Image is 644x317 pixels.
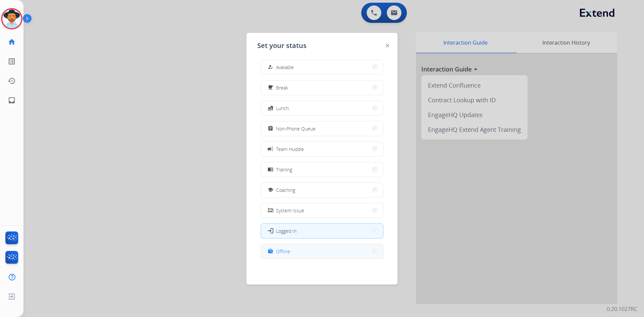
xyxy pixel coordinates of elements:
[268,85,273,91] mat-icon: free_breakfast
[2,9,21,28] img: avatar
[607,305,637,313] p: 0.20.1027RC
[8,96,16,104] mat-icon: inbox
[276,64,294,71] span: Available
[386,44,389,47] img: close-button
[276,125,316,132] span: Non-Phone Queue
[261,203,383,218] button: System Issue
[268,167,273,172] mat-icon: menu_book
[276,248,290,255] span: Offline
[276,105,289,112] span: Lunch
[261,183,383,197] button: Coaching
[276,166,292,173] span: Training
[268,126,273,131] mat-icon: assignment
[267,227,274,234] mat-icon: login
[8,77,16,85] mat-icon: history
[268,187,273,193] mat-icon: school
[268,249,273,254] mat-icon: work_off
[268,64,273,70] mat-icon: how_to_reg
[268,105,273,111] mat-icon: fastfood
[267,146,274,152] mat-icon: campaign
[261,162,383,177] button: Training
[8,57,16,65] mat-icon: list_alt
[261,60,383,74] button: Available
[268,208,273,213] mat-icon: phonelink_off
[261,142,383,156] button: Team Huddle
[276,146,304,153] span: Team Huddle
[276,207,304,214] span: System Issue
[276,187,295,194] span: Coaching
[276,84,288,91] span: Break
[261,121,383,136] button: Non-Phone Queue
[257,41,307,50] span: Set your status
[8,38,16,46] mat-icon: home
[261,244,383,259] button: Offline
[276,227,297,234] span: Logged In
[261,81,383,95] button: Break
[261,101,383,115] button: Lunch
[261,224,383,238] button: Logged In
